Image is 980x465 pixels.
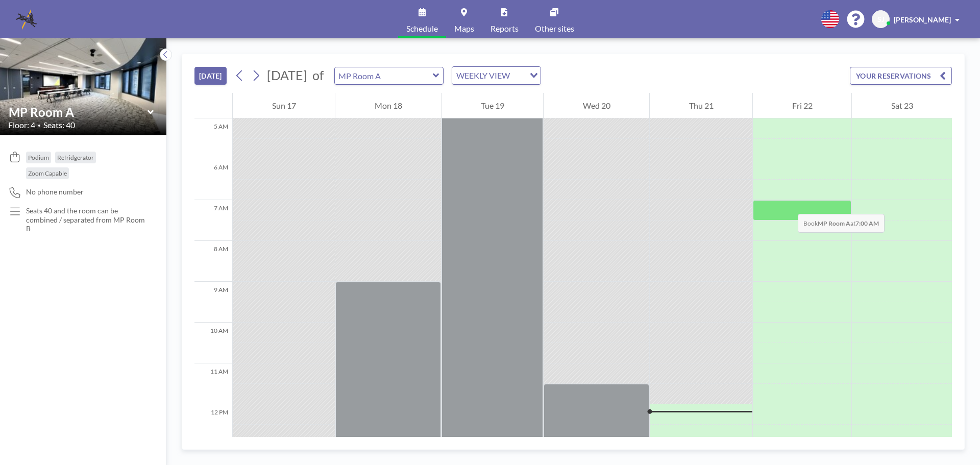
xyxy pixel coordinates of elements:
[16,9,37,30] img: organization-logo
[57,154,94,161] span: Refridgerator
[233,93,335,118] div: Sun 17
[454,25,474,33] span: Maps
[194,323,232,363] div: 10 AM
[43,120,75,130] span: Seats: 40
[650,93,752,118] div: Thu 21
[894,15,951,24] span: [PERSON_NAME]
[194,200,232,241] div: 7 AM
[798,214,885,233] span: Book at
[452,67,541,84] div: Search for option
[194,404,232,445] div: 12 PM
[194,159,232,200] div: 6 AM
[194,118,232,159] div: 5 AM
[26,187,84,197] span: No phone number
[535,25,574,33] span: Other sites
[544,93,649,118] div: Wed 20
[312,67,324,83] span: of
[194,241,232,282] div: 8 AM
[852,93,952,118] div: Sat 23
[335,93,441,118] div: Mon 18
[513,69,524,82] input: Search for option
[28,154,49,161] span: Podium
[38,122,41,129] span: •
[406,25,438,33] span: Schedule
[9,105,148,119] input: MP Room A
[194,282,232,323] div: 9 AM
[194,67,227,85] button: [DATE]
[8,120,35,130] span: Floor: 4
[442,93,543,118] div: Tue 19
[877,15,885,24] span: SJ
[194,363,232,404] div: 11 AM
[850,67,952,85] button: YOUR RESERVATIONS
[753,93,851,118] div: Fri 22
[267,67,307,83] span: [DATE]
[454,69,512,82] span: WEEKLY VIEW
[335,67,433,84] input: MP Room A
[818,219,850,227] b: MP Room A
[855,219,879,227] b: 7:00 AM
[28,169,67,177] span: Zoom Capable
[491,25,519,33] span: Reports
[26,206,146,233] p: Seats 40 and the room can be combined / separated from MP Room B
